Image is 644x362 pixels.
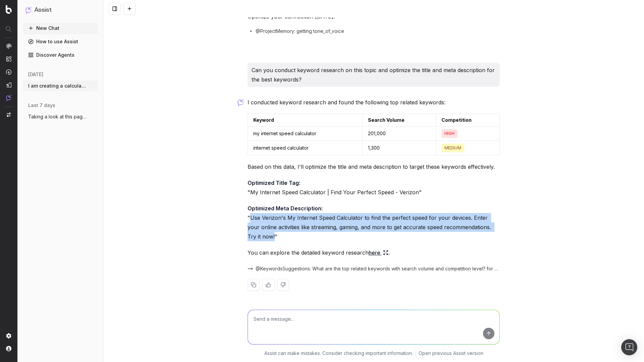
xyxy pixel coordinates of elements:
img: Studio [6,82,11,88]
p: Can you conduct keyword research on this topic and optimize the title and meta description for th... [252,65,496,84]
button: Taking a look at this page: [URL]. [23,111,98,122]
td: 1,300 [362,141,436,155]
span: @ProjectMemory: getting tone_of_voice [256,28,344,35]
a: How to use Assist [23,36,98,47]
img: Botify logo [6,5,12,14]
span: last 7 days [28,102,55,109]
h1: Assist [34,5,52,15]
p: You can explore the detailed keyword research . [248,248,500,257]
td: Competition [436,114,499,126]
img: Intelligence [6,56,11,62]
img: Botify assist logo [237,99,244,106]
p: I conducted keyword research and found the following top related keywords: [248,98,500,107]
a: Discover Agents [23,50,98,60]
button: New Chat [23,23,98,34]
div: MEDIUM [441,144,464,152]
p: Based on this data, I'll optimize the title and meta description to target these keywords effecti... [248,162,500,171]
td: internet speed calculator [248,141,363,155]
a: Open previous Assist version [419,350,483,357]
p: "Use Verizon's My Internet Speed Calculator to find the perfect speed for your devices. Enter you... [248,204,500,241]
button: Assist [25,5,95,15]
strong: Optimized Meta Description: [248,205,323,212]
strong: Optimized Title Tag: [248,179,300,186]
img: Activation [6,69,11,75]
img: My account [6,346,11,351]
div: Open Intercom Messenger [621,339,637,355]
p: Assist can make mistakes. Consider checking important information. [264,350,413,357]
td: Search Volume [362,114,436,126]
img: Assist [6,95,11,101]
img: Assist [25,7,32,13]
button: @KeywordsSuggestions: What are the top related keywords with search volume and competition level?... [248,265,500,272]
span: @KeywordsSuggestions: What are the top related keywords with search volume and competition level?... [256,265,500,272]
button: I am creating a calculator page that wil [23,81,98,91]
a: here [369,248,388,257]
td: Keyword [248,114,363,126]
img: Setting [6,333,11,339]
span: I am creating a calculator page that wil [28,83,87,89]
td: 201,000 [362,126,436,141]
span: Taking a look at this page: [URL]. [28,113,87,120]
span: [DATE] [28,71,43,78]
td: my internet speed calculator [248,126,363,141]
div: HIGH [441,129,458,138]
img: Analytics [6,43,11,49]
p: "My Internet Speed Calculator | Find Your Perfect Speed - Verizon" [248,178,500,197]
img: Switch project [7,112,11,117]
